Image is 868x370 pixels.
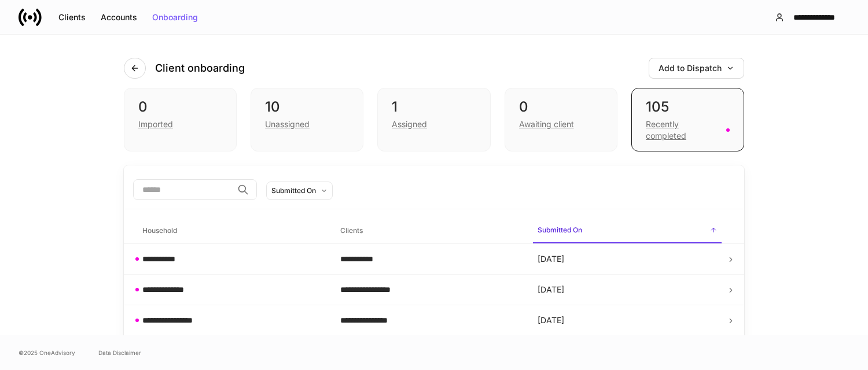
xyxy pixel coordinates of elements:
div: 105Recently completed [631,88,744,151]
span: © 2025 OneAdvisory [19,348,75,357]
div: Unassigned [265,119,310,130]
div: Add to Dispatch [659,64,734,72]
button: Add to Dispatch [649,58,744,79]
div: 1Assigned [377,88,490,151]
span: Household [138,219,326,243]
button: Submitted On [266,182,333,200]
div: Recently completed [646,119,719,142]
div: Submitted On [271,185,316,196]
td: [DATE] [528,275,726,305]
div: Assigned [392,119,427,130]
div: 105 [646,98,730,116]
td: [DATE] [528,305,726,336]
button: Accounts [93,8,145,27]
div: 0Imported [124,88,237,151]
h6: Household [142,225,177,236]
div: Awaiting client [519,119,574,130]
span: Submitted On [533,219,722,243]
button: Onboarding [145,8,205,27]
span: Clients [336,219,524,243]
div: Onboarding [152,13,198,21]
div: 0 [519,98,603,116]
div: Clients [58,13,86,21]
h6: Submitted On [538,224,582,235]
a: Data Disclaimer [98,348,141,357]
div: Imported [138,119,173,130]
button: Clients [51,8,93,27]
h4: Client onboarding [155,61,245,75]
div: 1 [392,98,476,116]
div: 10Unassigned [251,88,363,151]
div: 10 [265,98,349,116]
td: [DATE] [528,244,726,275]
div: Accounts [101,13,137,21]
div: 0Awaiting client [505,88,617,151]
div: 0 [138,98,222,116]
h6: Clients [340,225,363,236]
